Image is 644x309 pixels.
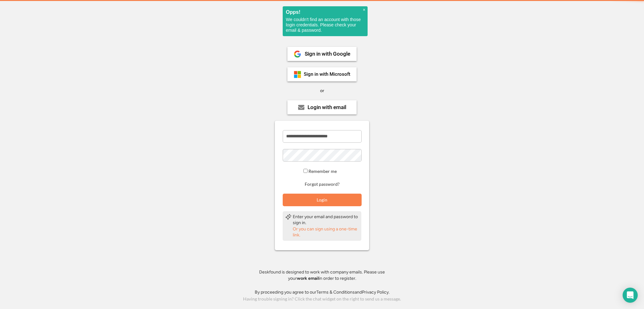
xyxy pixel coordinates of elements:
button: Login [283,194,362,206]
div: Sign in with Google [305,51,350,57]
strong: work email [297,276,319,281]
a: Terms & Conditions [316,290,355,295]
a: Privacy Policy. [362,290,390,295]
div: Open Intercom Messenger [623,288,638,303]
h2: Opps! [286,9,364,15]
div: Enter your email and password to sign in. [293,214,359,226]
span: × [363,7,365,13]
img: 1024px-Google__G__Logo.svg.png [294,50,301,58]
div: Or you can sign using a one-time link. [293,226,359,238]
div: or [320,88,324,94]
p: We couldn't find an account with those login credentials. Please check your email & password. [286,17,364,33]
div: Deskfound is designed to work with company emails. Please use your in order to register. [251,269,393,281]
div: Login with email [308,105,346,110]
button: Forgot password? [304,181,341,187]
label: Remember me [308,168,337,174]
div: By proceeding you agree to our and [255,289,390,295]
div: Sign in with Microsoft [304,72,350,77]
img: ms-symbollockup_mssymbol_19.png [294,71,301,78]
